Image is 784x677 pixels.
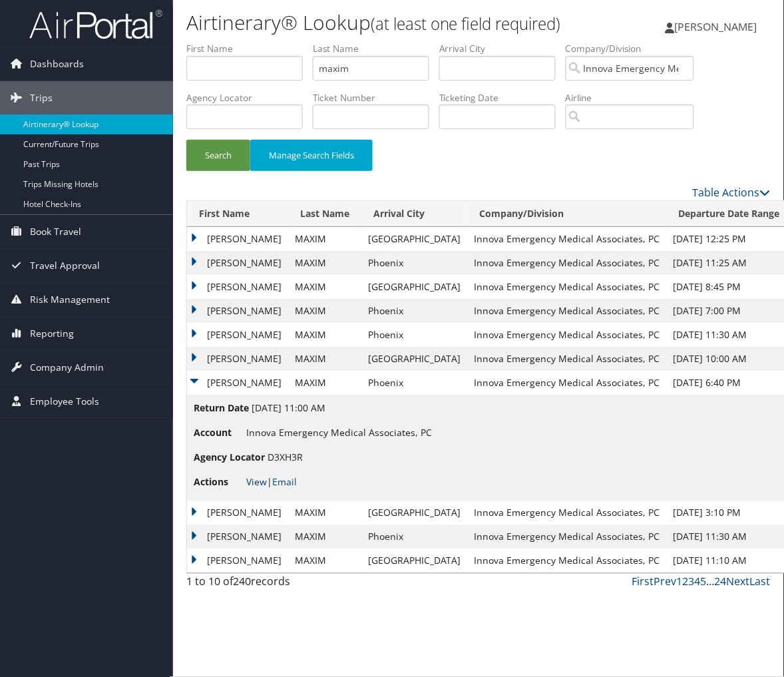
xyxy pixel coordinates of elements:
label: Ticketing Date [439,91,566,105]
label: Ticket Number [313,91,439,105]
span: Agency Locator [194,451,265,465]
td: [PERSON_NAME] [187,371,288,395]
td: MAXIM [288,549,361,573]
span: Actions [194,475,244,490]
td: [GEOGRAPHIC_DATA] [361,347,468,371]
td: [PERSON_NAME] [187,347,288,371]
label: Arrival City [439,42,566,55]
label: Agency Locator [186,91,313,105]
td: Phoenix [361,525,468,549]
span: Return Date [194,401,249,415]
th: First Name: activate to sort column ascending [187,201,288,227]
td: MAXIM [288,371,361,395]
td: Innova Emergency Medical Associates, PC [468,275,667,299]
button: Search [186,140,250,171]
label: First Name [186,42,313,55]
td: [PERSON_NAME] [187,501,288,525]
img: airportal-logo.png [29,9,162,40]
td: Innova Emergency Medical Associates, PC [468,227,667,251]
td: Innova Emergency Medical Associates, PC [468,323,667,347]
td: MAXIM [288,251,361,275]
td: MAXIM [288,323,361,347]
td: [PERSON_NAME] [187,323,288,347]
a: View [246,476,267,489]
span: Dashboards [30,47,84,81]
span: Company Admin [30,351,104,384]
a: Next [727,574,750,589]
a: Table Actions [693,185,771,200]
td: Innova Emergency Medical Associates, PC [468,501,667,525]
td: Innova Emergency Medical Associates, PC [468,525,667,549]
th: Arrival City: activate to sort column ascending [361,201,468,227]
td: Phoenix [361,299,468,323]
span: Trips [30,81,53,114]
td: MAXIM [288,347,361,371]
td: MAXIM [288,501,361,525]
span: Travel Approval [30,249,100,282]
span: … [707,574,715,589]
td: MAXIM [288,275,361,299]
h1: Airtinerary® Lookup [186,9,576,37]
a: First [632,574,654,589]
td: MAXIM [288,525,361,549]
a: 3 [689,574,695,589]
label: Airline [566,91,704,105]
td: Phoenix [361,251,468,275]
span: Reporting [30,317,74,350]
div: 1 to 10 of records [186,574,317,596]
span: D3XH3R [268,451,303,464]
td: [PERSON_NAME] [187,275,288,299]
button: Manage Search Fields [250,140,373,171]
td: [GEOGRAPHIC_DATA] [361,549,468,573]
span: Innova Emergency Medical Associates, PC [246,426,432,439]
a: 5 [701,574,707,589]
td: [GEOGRAPHIC_DATA] [361,501,468,525]
td: Innova Emergency Medical Associates, PC [468,299,667,323]
th: Company/Division [468,201,667,227]
td: MAXIM [288,299,361,323]
span: Risk Management [30,283,110,316]
th: Last Name: activate to sort column ascending [288,201,361,227]
td: [GEOGRAPHIC_DATA] [361,227,468,251]
td: Phoenix [361,371,468,395]
a: 4 [695,574,701,589]
label: Company/Division [566,42,704,55]
td: [PERSON_NAME] [187,299,288,323]
a: [PERSON_NAME] [666,7,771,47]
td: MAXIM [288,227,361,251]
td: Innova Emergency Medical Associates, PC [468,549,667,573]
small: (at least one field required) [371,13,561,35]
label: Last Name [313,42,439,55]
span: Book Travel [30,215,81,248]
span: [PERSON_NAME] [675,19,757,34]
td: Innova Emergency Medical Associates, PC [468,251,667,275]
td: [PERSON_NAME] [187,227,288,251]
span: 240 [233,574,251,589]
a: Prev [654,574,677,589]
a: 1 [677,574,683,589]
td: [PERSON_NAME] [187,549,288,573]
td: [GEOGRAPHIC_DATA] [361,275,468,299]
span: [DATE] 11:00 AM [252,401,325,414]
td: Innova Emergency Medical Associates, PC [468,371,667,395]
span: | [246,476,297,489]
a: 24 [715,574,727,589]
td: Innova Emergency Medical Associates, PC [468,347,667,371]
td: [PERSON_NAME] [187,525,288,549]
a: Last [750,574,771,589]
span: Employee Tools [30,385,99,418]
td: [PERSON_NAME] [187,251,288,275]
a: Email [272,476,297,489]
span: Account [194,425,244,440]
td: Phoenix [361,323,468,347]
a: 2 [683,574,689,589]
